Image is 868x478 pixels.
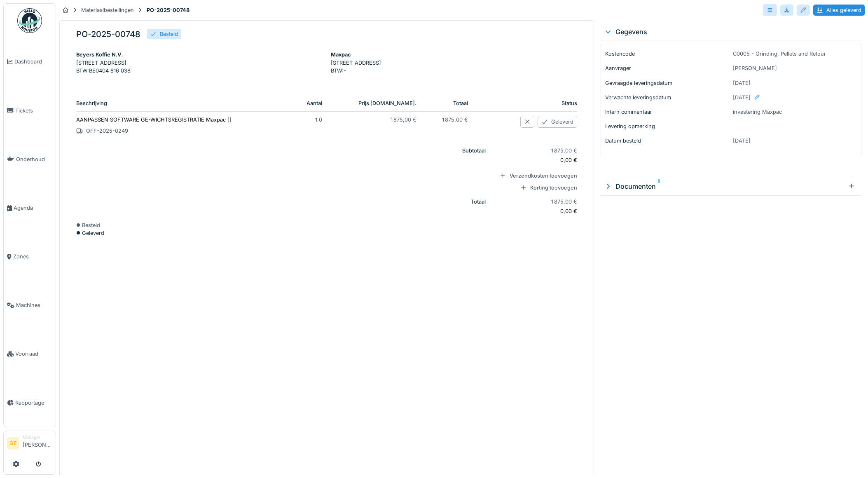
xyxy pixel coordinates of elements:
th: Subtotaal [76,143,492,170]
div: Geleverd [76,229,577,237]
li: [PERSON_NAME] [23,434,52,452]
span: Tickets [15,107,52,115]
div: Gegevens [604,27,858,37]
a: Onderhoud [4,135,56,183]
li: GE [7,437,19,450]
p: [DATE] [733,137,857,145]
span: Onderhoud [16,155,52,163]
div: Beyers Koffie N.V. [76,51,323,59]
p: 0,00 € [499,156,577,164]
img: Badge_color-CXgf-gQk.svg [17,8,42,33]
p: 1 875,00 € [430,116,468,124]
a: Machines [4,281,56,330]
th: Beschrijving [76,95,290,112]
span: Zones [13,253,52,260]
p: 1 875,00 € [335,116,416,124]
p: [PERSON_NAME] [733,64,857,72]
sup: 1 [657,181,660,191]
p: Gevraagde leveringsdatum [605,79,730,87]
p: [DATE] [733,79,857,87]
div: Verzendkosten toevoegen [475,172,577,180]
div: Korting toevoegen [475,184,577,192]
strong: PO-2025-00748 [143,6,193,14]
p: [STREET_ADDRESS] [331,59,577,67]
p: Datum besteld [605,137,730,145]
p: investering Maxpac [733,108,857,116]
div: Documenten [604,181,845,191]
th: Prijs [DOMAIN_NAME]. [329,95,423,112]
a: Voorraad [4,330,56,378]
span: Voorraad [15,350,52,358]
span: Rapportage [15,399,52,407]
span: [ ] [227,117,232,123]
p: Intern commentaar [605,108,730,116]
p: Kostencode [605,50,730,58]
p: C0005 - Grinding, Pellets and Retour [733,50,857,58]
a: Zones [4,232,56,281]
span: Agenda [14,204,52,212]
th: Totaal [76,194,492,221]
h5: PO-2025-00748 [76,29,140,39]
div: Alles geleverd [813,5,865,16]
p: 1 875,00 € [499,198,577,206]
div: Geleverd [538,116,577,128]
span: Dashboard [14,58,52,66]
span: Machines [16,301,52,309]
a: Tickets [4,86,56,135]
div: Manager [23,434,52,441]
p: 1.0 [297,116,322,124]
a: GE Manager[PERSON_NAME] [7,434,52,454]
th: Status [492,95,577,112]
p: OFF-2025-0249 [76,127,284,135]
p: Verwachte leveringsdatum [605,94,730,101]
th: Aantal [290,95,329,112]
div: Besteld [160,30,178,38]
div: Maxpac [331,51,577,59]
p: AANPASSEN SOFTWARE GE-WICHTSREGISTRATIE Maxpac [76,116,284,124]
p: BTW : - [331,67,577,75]
div: [DATE] [733,94,857,108]
div: Besteld [76,221,577,229]
a: Agenda [4,183,56,232]
p: Aanvrager [605,64,730,72]
p: [STREET_ADDRESS] [76,59,323,67]
a: Dashboard [4,37,56,86]
th: Totaal [423,95,475,112]
p: 0,00 € [499,207,577,215]
a: Rapportage [4,378,56,427]
div: Materiaalbestellingen [81,6,134,14]
p: Levering opmerking [605,122,730,130]
p: BTW : BE0404 816 038 [76,67,323,75]
p: 1 875,00 € [499,147,577,155]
